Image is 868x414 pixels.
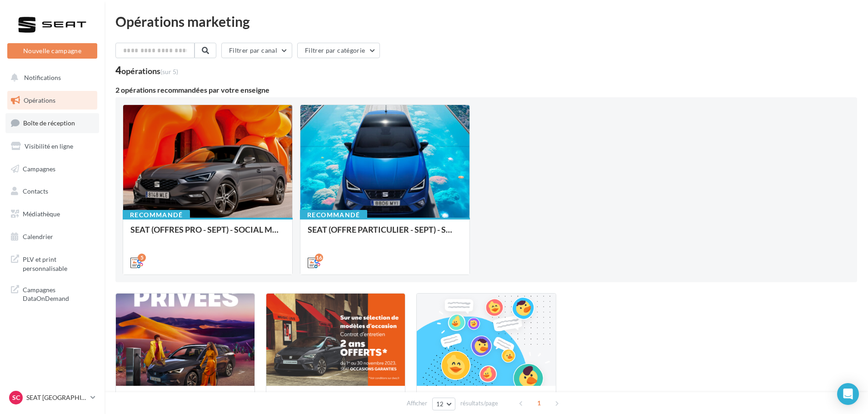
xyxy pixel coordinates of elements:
div: SEAT (OFFRE PARTICULIER - SEPT) - SOCIAL MEDIA [308,225,462,243]
span: Opérations [24,96,55,104]
a: Calendrier [5,227,99,246]
span: Campagnes [23,165,55,172]
div: Open Intercom Messenger [837,383,859,405]
span: résultats/page [460,399,498,408]
div: opérations [121,67,178,75]
span: Contacts [23,187,48,195]
a: Visibilité en ligne [5,137,99,156]
a: Campagnes DataOnDemand [5,280,99,307]
button: Nouvelle campagne [7,43,97,59]
span: Visibilité en ligne [25,142,73,150]
a: Opérations [5,91,99,110]
a: Campagnes [5,160,99,179]
p: SEAT [GEOGRAPHIC_DATA] [26,393,87,402]
div: Recommandé [300,210,367,220]
button: Notifications [5,68,95,87]
div: Recommandé [123,210,190,220]
div: SEAT (OFFRES PRO - SEPT) - SOCIAL MEDIA [130,225,285,243]
span: Notifications [24,74,61,81]
span: 12 [436,400,444,408]
button: Filtrer par canal [221,43,292,58]
div: 4 [115,65,178,75]
button: 12 [432,398,455,410]
div: 5 [138,254,146,262]
span: Boîte de réception [23,119,75,127]
a: SC SEAT [GEOGRAPHIC_DATA] [7,389,97,406]
button: Filtrer par catégorie [297,43,380,58]
div: 2 opérations recommandées par votre enseigne [115,86,857,94]
span: (sur 5) [160,68,178,75]
a: Contacts [5,182,99,201]
span: Afficher [407,399,427,408]
span: SC [12,393,20,402]
a: Boîte de réception [5,113,99,133]
div: 16 [315,254,323,262]
span: Calendrier [23,233,53,240]
span: Campagnes DataOnDemand [23,284,94,303]
a: PLV et print personnalisable [5,249,99,276]
span: PLV et print personnalisable [23,253,94,273]
a: Médiathèque [5,205,99,224]
span: 1 [532,396,546,410]
span: Médiathèque [23,210,60,218]
div: Opérations marketing [115,15,857,28]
